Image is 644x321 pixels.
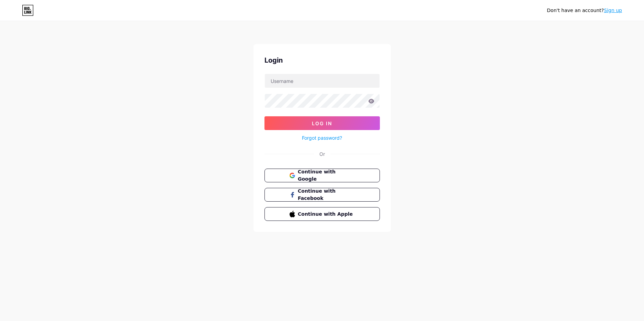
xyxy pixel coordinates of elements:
[264,207,380,221] button: Continue with Apple
[265,74,380,88] input: Username
[298,211,354,218] span: Continue with Apple
[264,55,380,65] div: Login
[547,7,622,14] div: Don't have an account?
[264,116,380,130] button: Log In
[319,150,325,158] div: Or
[298,168,354,183] span: Continue with Google
[312,120,332,126] span: Log In
[604,8,622,13] a: Sign up
[298,188,354,202] span: Continue with Facebook
[264,188,380,202] button: Continue with Facebook
[264,169,380,182] button: Continue with Google
[302,134,342,141] a: Forgot password?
